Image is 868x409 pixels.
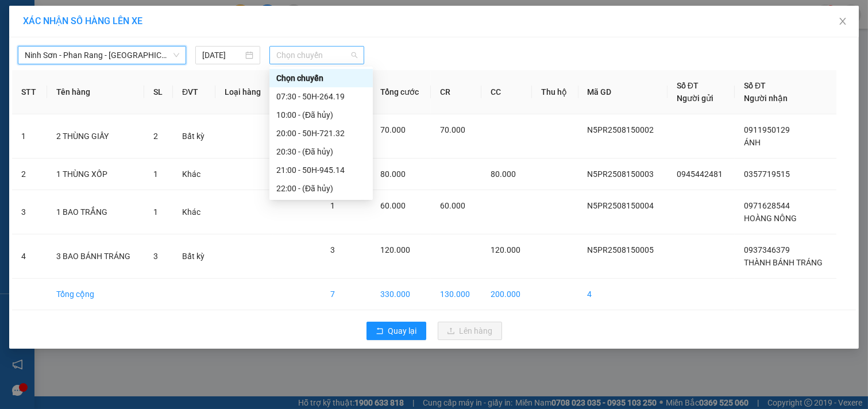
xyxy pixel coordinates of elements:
[367,322,426,340] button: rollbackQuay lại
[173,234,215,279] td: Bất kỳ
[321,279,371,310] td: 7
[380,245,410,254] span: 120.000
[481,70,532,114] th: CC
[269,69,373,87] div: Chọn chuyến
[47,234,144,279] td: 3 BAO BÁNH TRÁNG
[431,279,481,310] td: 130.000
[47,190,144,234] td: 1 BAO TRẮNG
[276,90,366,103] div: 07:30 - 50H-264.19
[23,16,142,26] span: XÁC NHẬN SỐ HÀNG LÊN XE
[215,70,273,114] th: Loại hàng
[838,17,847,26] span: close
[47,279,144,310] td: Tổng cộng
[153,169,158,179] span: 1
[578,70,668,114] th: Mã GD
[276,109,366,121] div: 10:00 - (Đã hủy)
[677,81,699,90] span: Số ĐT
[12,234,47,279] td: 4
[12,190,47,234] td: 3
[276,47,357,64] span: Chọn chuyến
[380,201,406,210] span: 60.000
[744,138,761,147] span: ÁNH
[153,207,158,217] span: 1
[276,72,366,84] div: Chọn chuyến
[371,70,431,114] th: Tổng cước
[12,114,47,159] td: 1
[491,169,516,179] span: 80.000
[25,47,179,64] span: Ninh Sơn - Phan Rang - Sài Gòn
[173,190,215,234] td: Khác
[827,6,859,38] button: Close
[677,94,713,103] span: Người gửi
[744,201,790,210] span: 0971628544
[153,132,158,141] span: 2
[330,245,335,254] span: 3
[276,127,366,140] div: 20:00 - 50H-721.32
[744,94,788,103] span: Người nhận
[173,114,215,159] td: Bất kỳ
[12,70,47,114] th: STT
[588,125,654,134] span: N5PR2508150002
[380,169,406,179] span: 80.000
[97,55,158,69] li: (c) 2017
[588,245,654,254] span: N5PR2508150005
[173,70,215,114] th: ĐVT
[388,325,417,337] span: Quay lại
[173,159,215,190] td: Khác
[144,70,173,114] th: SL
[202,49,243,61] input: 15/08/2025
[744,258,823,267] span: THÀNH BÁNH TRÁNG
[491,245,520,254] span: 120.000
[276,182,366,195] div: 22:00 - (Đã hủy)
[481,279,532,310] td: 200.000
[438,322,502,340] button: uploadLên hàng
[14,74,51,128] b: Xe Đăng Nhân
[97,44,158,53] b: [DOMAIN_NAME]
[744,125,790,134] span: 0911950129
[12,159,47,190] td: 2
[744,81,766,90] span: Số ĐT
[588,169,654,179] span: N5PR2508150003
[744,169,790,179] span: 0357719515
[47,159,144,190] td: 1 THÙNG XỐP
[532,70,578,114] th: Thu hộ
[330,201,335,210] span: 1
[371,279,431,310] td: 330.000
[440,125,465,134] span: 70.000
[677,169,723,179] span: 0945442481
[276,145,366,158] div: 20:30 - (Đã hủy)
[440,201,465,210] span: 60.000
[376,327,384,336] span: rollback
[744,214,797,223] span: HOÀNG NÔNG
[125,14,152,42] img: logo.jpg
[744,245,790,254] span: 0937346379
[380,125,406,134] span: 70.000
[71,17,114,71] b: Gửi khách hàng
[276,164,366,176] div: 21:00 - 50H-945.14
[431,70,481,114] th: CR
[578,279,668,310] td: 4
[588,201,654,210] span: N5PR2508150004
[47,70,144,114] th: Tên hàng
[47,114,144,159] td: 2 THÙNG GIẤY
[153,252,158,261] span: 3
